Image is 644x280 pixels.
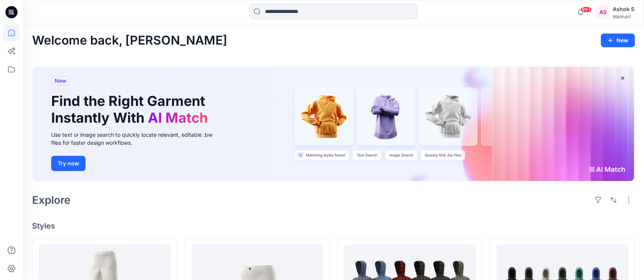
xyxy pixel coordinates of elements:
button: Try now [51,156,86,171]
button: New [601,34,635,47]
h2: Explore [32,194,71,206]
h4: Styles [32,221,635,230]
span: 99+ [580,6,592,13]
span: AI Match [148,109,208,126]
h2: Welcome back, [PERSON_NAME] [32,34,227,48]
span: New [55,76,66,85]
div: Ashok S [613,5,634,14]
div: Walmart [613,14,634,19]
div: AS [596,5,610,19]
h1: Find the Right Garment Instantly With [51,93,212,126]
div: Use text or image search to quickly locate relevant, editable .bw files for faster design workflows. [51,131,223,147]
